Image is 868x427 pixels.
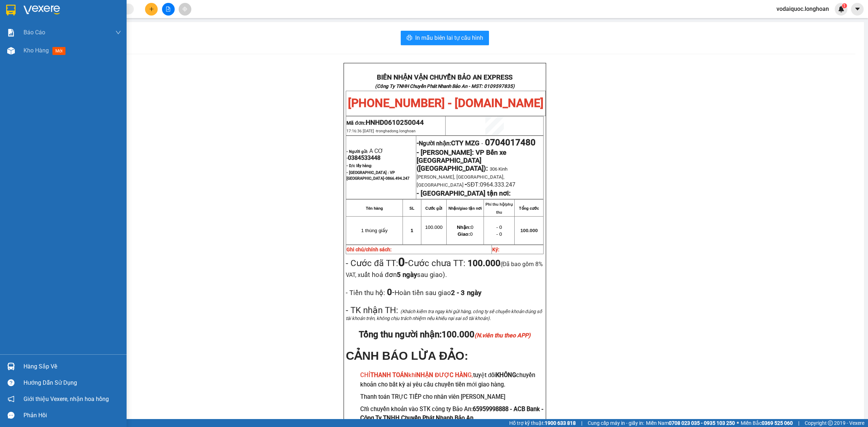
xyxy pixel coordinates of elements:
[346,349,468,362] span: CẢNH BÁO LỪA ĐẢO:
[519,206,539,210] strong: Tổng cước
[376,129,416,133] span: tronghadong.longhoan
[346,163,372,168] strong: - D/c lấy hàng:
[19,34,123,62] span: [PHONE_NUMBER] - [DOMAIN_NAME]
[346,148,383,161] span: A CƠ -
[771,4,835,13] span: vodaiquoc.longhoan
[24,377,121,388] div: Hướng dẫn sử dụng
[741,419,793,427] span: Miền Bắc
[166,7,171,12] span: file-add
[409,206,414,210] strong: SL
[179,3,191,16] button: aim
[417,149,506,172] span: - [PERSON_NAME]: VP Bến xe [GEOGRAPHIC_DATA] ([GEOGRAPHIC_DATA]):
[346,247,392,252] strong: Ghi chú/chính sách:
[366,206,383,210] strong: Tên hàng
[467,181,480,188] span: SĐT:
[7,363,15,370] img: warehouse-icon
[346,129,416,133] span: 17:16:36 [DATE] -
[360,372,473,379] span: CHỈ khi G,
[737,422,739,424] span: ⚪️
[8,412,14,419] span: message
[346,258,408,268] span: - Cước đã TT:
[370,372,408,379] strong: THANH TOÁN
[17,20,124,32] strong: (Công Ty TNHH Chuyển Phát Nhanh Bảo An - MST: 0109597835)
[458,231,470,237] strong: Giao:
[360,371,544,389] h3: tuyệt đối chuyển khoản cho bất kỳ ai yêu cầu chuyển tiền mới giao hàng.
[346,261,543,278] span: (Đã bao gồm 8% VAT, x
[828,420,833,426] span: copyright
[6,5,16,16] img: logo-vxr
[417,139,480,147] strong: -
[442,329,531,340] span: 100.000
[842,3,847,8] sup: 1
[465,180,467,188] span: -
[520,228,538,233] span: 100.000
[346,170,409,181] span: - [GEOGRAPHIC_DATA] : VP [GEOGRAPHIC_DATA]-
[468,258,501,268] strong: 100.000
[451,289,481,297] strong: 2 - 3
[417,166,507,188] span: 306 Kinh [PERSON_NAME], [GEOGRAPHIC_DATA], [GEOGRAPHIC_DATA]
[480,140,485,147] span: -
[401,31,489,45] button: printerIn mẫu biên lai tự cấu hình
[467,289,481,297] span: ngày
[545,420,576,426] strong: 1900 633 818
[496,372,516,379] strong: KHÔNG
[360,392,544,402] h3: Thanh toán TRỰC TIẾP cho nhân viên [PERSON_NAME]
[346,120,424,126] span: Mã đơn:
[24,28,45,37] span: Báo cáo
[8,396,14,402] span: notification
[451,139,480,147] span: CTY MZG
[395,289,481,297] span: Hoàn tiền sau giao
[416,372,468,379] strong: NHẬN ĐƯỢC HÀN
[348,96,544,110] span: [PHONE_NUMBER] - [DOMAIN_NAME]
[415,33,483,42] span: In mẫu biên lai tự cấu hình
[485,137,536,148] span: 0704017480
[762,420,793,426] strong: 0369 525 060
[7,47,15,55] img: warehouse-icon
[361,271,447,279] span: uất hoá đơn sau giao).
[346,258,543,279] span: Cước chưa TT:
[485,202,513,214] strong: Phí thu hộ/phụ thu
[425,225,442,230] span: 100.000
[425,206,442,210] strong: Cước gửi
[346,149,368,154] strong: - Người gửi:
[854,6,861,12] span: caret-down
[24,47,49,54] span: Kho hàng
[417,189,511,197] strong: - [GEOGRAPHIC_DATA] tận nơi:
[646,419,735,427] span: Miền Nam
[346,309,542,321] span: (Khách kiểm tra ngay khi gửi hàng, công ty sẽ chuyển khoản đúng số tài khoản trên, không chịu trá...
[496,225,502,230] span: - 0
[385,287,481,297] span: -
[669,420,735,426] strong: 0708 023 035 - 0935 103 250
[588,419,644,427] span: Cung cấp máy in - giấy in:
[24,410,121,421] div: Phản hồi
[346,289,385,297] span: - Tiền thu hộ:
[375,84,515,89] strong: (Công Ty TNHH Chuyển Phát Nhanh Bảo An - MST: 0109597835)
[581,419,582,427] span: |
[410,228,413,233] span: 1
[838,6,844,12] img: icon-new-feature
[475,332,531,339] em: (N.viên thu theo APP)
[8,379,14,386] span: question-circle
[419,140,480,147] span: Người nhận:
[348,154,380,161] span: 0384533448
[7,29,15,37] img: solution-icon
[480,181,515,188] span: 0964.333.247
[182,7,187,12] span: aim
[366,119,424,127] span: HNHD0610250044
[448,206,482,210] strong: Nhận/giao tận nơi
[398,255,405,269] strong: 0
[798,419,799,427] span: |
[509,419,576,427] span: Hỗ trợ kỹ thuật:
[149,7,154,12] span: plus
[359,329,531,340] span: Tổng thu người nhận:
[360,405,544,423] h3: Chỉ chuyển khoản vào STK công ty Bảo An:
[3,10,139,18] strong: BIÊN NHẬN VẬN CHUYỂN BẢO AN EXPRESS
[52,47,65,55] span: mới
[398,255,408,269] span: -
[457,225,471,230] strong: Nhận:
[407,35,412,42] span: printer
[386,176,409,181] span: 0866.494.247
[145,3,158,16] button: plus
[377,73,512,81] strong: BIÊN NHẬN VẬN CHUYỂN BẢO AN EXPRESS
[115,30,121,35] span: down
